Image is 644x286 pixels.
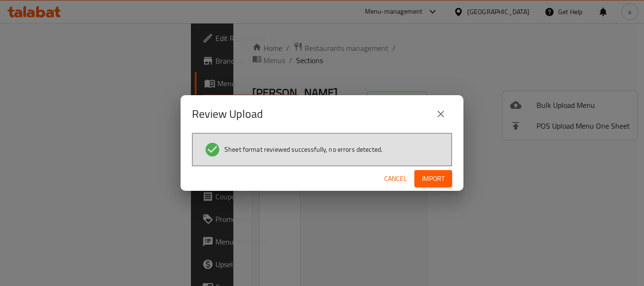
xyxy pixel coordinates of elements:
[429,103,452,125] button: close
[414,170,452,188] button: Import
[422,173,445,185] span: Import
[380,170,411,188] button: Cancel
[384,173,407,185] span: Cancel
[192,106,263,122] h2: Review Upload
[224,145,382,154] span: Sheet format reviewed successfully, no errors detected.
